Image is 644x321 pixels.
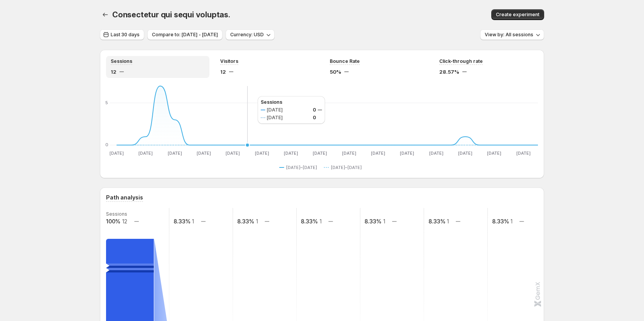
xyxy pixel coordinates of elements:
[152,32,218,38] span: Compare to: [DATE] - [DATE]
[147,29,223,40] button: Compare to: [DATE] - [DATE]
[313,150,327,156] text: [DATE]
[342,150,356,156] text: [DATE]
[168,150,182,156] text: [DATE]
[324,163,365,172] button: [DATE]–[DATE]
[279,163,320,172] button: [DATE]–[DATE]
[439,58,483,64] span: Click-through rate
[458,150,472,156] text: [DATE]
[511,218,513,225] text: 1
[330,68,341,76] span: 50%
[496,12,539,18] span: Create experiment
[383,218,385,225] text: 1
[100,29,144,40] button: Last 30 days
[487,150,501,156] text: [DATE]
[286,164,317,171] span: [DATE]–[DATE]
[122,218,127,225] text: 12
[192,218,194,225] text: 1
[106,211,127,217] text: Sessions
[105,142,108,147] text: 0
[429,150,443,156] text: [DATE]
[111,68,116,76] span: 12
[237,218,254,225] text: 8.33%
[256,218,258,225] text: 1
[447,218,449,225] text: 1
[331,164,362,171] span: [DATE]–[DATE]
[516,150,531,156] text: [DATE]
[439,68,459,76] span: 28.57%
[255,150,269,156] text: [DATE]
[105,100,108,105] text: 5
[364,218,381,225] text: 8.33%
[301,218,318,225] text: 8.33%
[480,29,544,40] button: View by: All sessions
[197,150,211,156] text: [DATE]
[106,194,143,201] h3: Path analysis
[110,150,124,156] text: [DATE]
[226,150,240,156] text: [DATE]
[220,58,238,64] span: Visitors
[400,150,414,156] text: [DATE]
[428,218,445,225] text: 8.33%
[111,32,140,38] span: Last 30 days
[284,150,298,156] text: [DATE]
[111,58,132,64] span: Sessions
[491,9,544,20] button: Create experiment
[112,10,230,19] span: Consectetur qui sequi voluptas.
[320,218,322,225] text: 1
[174,218,191,225] text: 8.33%
[106,218,120,225] text: 100%
[226,29,275,40] button: Currency: USD
[330,58,360,64] span: Bounce Rate
[230,32,264,38] span: Currency: USD
[220,68,226,76] span: 12
[138,150,153,156] text: [DATE]
[492,218,509,225] text: 8.33%
[485,32,533,38] span: View by: All sessions
[371,150,385,156] text: [DATE]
